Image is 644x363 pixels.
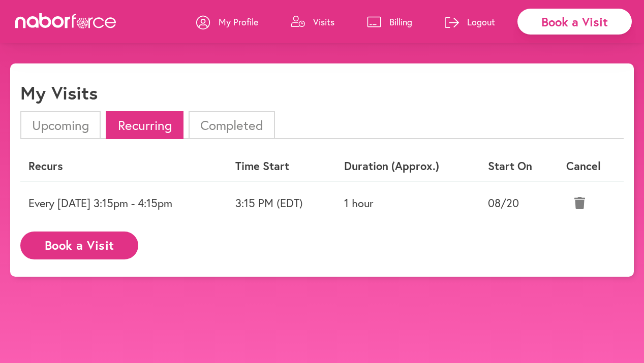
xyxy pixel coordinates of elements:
p: Visits [313,16,334,28]
td: 1 hour [336,182,480,224]
a: Billing [367,7,412,37]
a: Visits [291,7,334,37]
p: My Profile [219,16,258,28]
th: Recurs [20,151,227,181]
a: Book a Visit [20,239,138,249]
a: My Profile [196,7,258,37]
p: Logout [467,16,495,28]
button: Book a Visit [20,232,138,259]
th: Duration (Approx.) [336,151,480,181]
li: Recurring [106,111,183,139]
th: Cancel [558,151,624,181]
a: Logout [445,7,495,37]
li: Upcoming [20,111,101,139]
td: 08/20 [480,182,558,224]
div: Book a Visit [517,9,632,35]
h1: My Visits [20,82,98,104]
th: Time Start [227,151,335,181]
th: Start On [480,151,558,181]
p: Billing [389,16,412,28]
td: 3:15 PM (EDT) [227,182,335,224]
td: Every [DATE] 3:15pm - 4:15pm [20,182,227,224]
li: Completed [189,111,275,139]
